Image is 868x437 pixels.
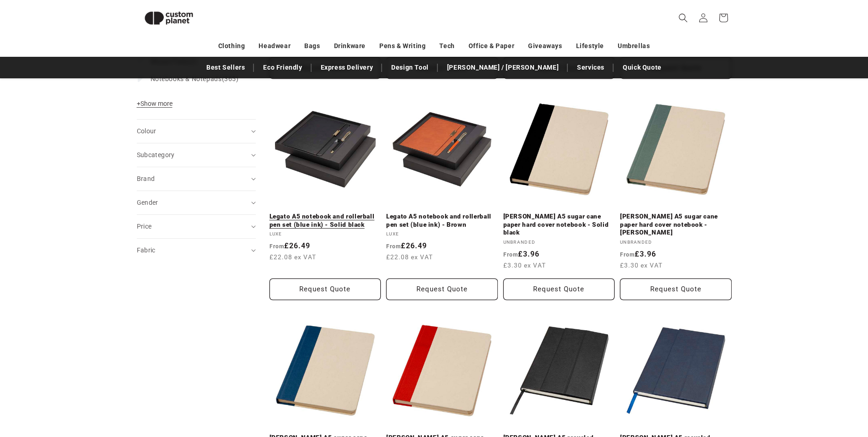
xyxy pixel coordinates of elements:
button: Show more [137,99,175,112]
a: Headwear [259,38,291,54]
a: Legato A5 notebook and rollerball pen set (blue ink) - Brown [386,213,498,229]
a: Design Tool [387,60,433,76]
span: Notebooks & Notepads [151,75,222,82]
button: Request Quote [270,279,381,300]
button: Request Quote [620,279,732,300]
summary: Price [137,215,256,238]
a: Express Delivery [316,60,378,76]
span: Subcategory [137,151,175,158]
a: Eco Friendly [259,60,307,76]
a: Best Sellers [202,60,249,76]
a: Lifestyle [576,38,604,54]
span: (365) [151,75,239,83]
summary: Brand (0 selected) [137,167,256,191]
summary: Subcategory (0 selected) [137,143,256,167]
a: Giveaways [528,38,562,54]
a: Legato A5 notebook and rollerball pen set (blue ink) - Solid black [270,213,381,229]
span: Gender [137,199,158,206]
button: Request Quote [503,279,615,300]
a: Pens & Writing [379,38,426,54]
summary: Search [673,8,693,28]
summary: Colour (0 selected) [137,120,256,143]
a: [PERSON_NAME] / [PERSON_NAME] [442,60,563,76]
img: Custom Planet [137,4,201,33]
a: Bags [304,38,320,54]
span: Colour [137,127,156,135]
a: Tech [439,38,454,54]
a: Clothing [218,38,245,54]
a: Umbrellas [618,38,650,54]
a: Services [572,60,609,76]
summary: Gender (0 selected) [137,191,256,214]
span: Price [137,223,152,230]
iframe: Chat Widget [715,338,868,437]
summary: Fabric (0 selected) [137,239,256,262]
a: Office & Paper [469,38,514,54]
span: Fabric [137,246,156,254]
a: Drinkware [334,38,366,54]
a: [PERSON_NAME] A5 sugar cane paper hard cover notebook - [PERSON_NAME] [620,213,732,237]
span: Brand [137,175,155,182]
button: Request Quote [386,279,498,300]
a: [PERSON_NAME] A5 sugar cane paper hard cover notebook - Solid black [503,213,615,237]
span: + [137,100,140,107]
span: Show more [137,100,173,107]
a: Quick Quote [618,60,666,76]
